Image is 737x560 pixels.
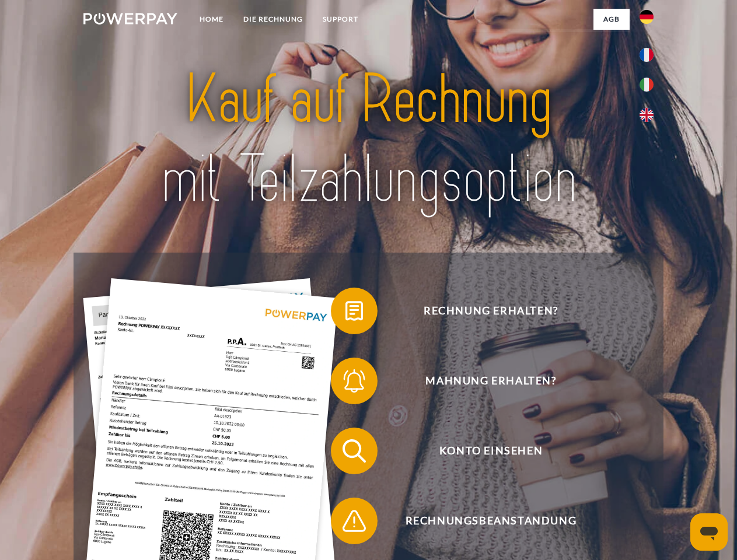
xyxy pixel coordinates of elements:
[111,56,626,223] img: title-powerpay_de.svg
[348,498,634,544] span: Rechnungsbeanstandung
[640,48,654,62] img: fr
[348,358,634,404] span: Mahnung erhalten?
[331,358,634,404] button: Mahnung erhalten?
[640,10,654,24] img: de
[331,428,634,474] button: Konto einsehen
[331,288,634,334] button: Rechnung erhalten?
[640,108,654,122] img: en
[340,436,369,466] img: qb_search.svg
[593,9,630,30] a: agb
[348,428,634,474] span: Konto einsehen
[348,288,634,334] span: Rechnung erhalten?
[690,513,728,551] iframe: Schaltfläche zum Öffnen des Messaging-Fensters
[473,29,630,50] a: AGB (Kauf auf Rechnung)
[340,296,369,325] img: qb_bill.svg
[313,9,368,30] a: SUPPORT
[83,13,177,24] img: logo-powerpay-white.svg
[233,9,313,30] a: DIE RECHNUNG
[640,78,654,92] img: it
[340,506,369,535] img: qb_warning.svg
[340,366,369,395] img: qb_bell.svg
[331,498,634,544] button: Rechnungsbeanstandung
[190,9,233,30] a: Home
